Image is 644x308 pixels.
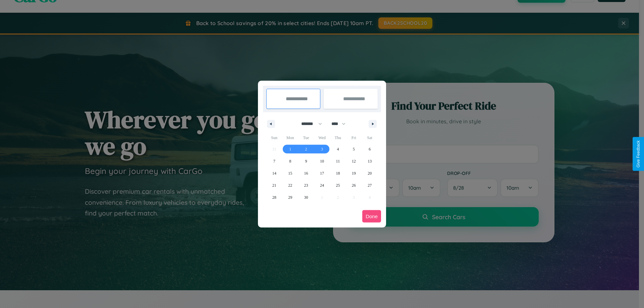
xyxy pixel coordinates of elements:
span: 29 [288,191,292,203]
button: 1 [282,143,298,155]
span: 7 [273,155,275,167]
button: 22 [282,179,298,191]
button: 3 [314,143,330,155]
span: 6 [369,143,371,155]
button: 10 [314,155,330,167]
span: 5 [353,143,355,155]
button: 20 [362,167,378,179]
button: 7 [266,155,282,167]
span: 10 [320,155,324,167]
span: 25 [336,179,340,191]
span: 21 [272,179,276,191]
button: 17 [314,167,330,179]
div: Give Feedback [636,140,641,168]
button: 12 [346,155,362,167]
button: 29 [282,191,298,203]
span: 13 [368,155,372,167]
span: Sat [362,132,378,143]
span: 19 [352,167,356,179]
button: 16 [298,167,314,179]
span: 16 [304,167,308,179]
span: Tue [298,132,314,143]
span: 24 [320,179,324,191]
span: 1 [289,143,291,155]
button: 4 [330,143,346,155]
button: 21 [266,179,282,191]
span: 9 [305,155,307,167]
button: 30 [298,191,314,203]
button: 23 [298,179,314,191]
span: 27 [368,179,372,191]
button: 28 [266,191,282,203]
button: 6 [362,143,378,155]
span: 20 [368,167,372,179]
span: 28 [272,191,276,203]
button: 19 [346,167,362,179]
button: 9 [298,155,314,167]
span: 23 [304,179,308,191]
span: Fri [346,132,362,143]
button: 25 [330,179,346,191]
span: Mon [282,132,298,143]
button: 13 [362,155,378,167]
button: 5 [346,143,362,155]
span: 3 [321,143,323,155]
span: 12 [352,155,356,167]
button: 27 [362,179,378,191]
button: Done [362,210,381,223]
button: 14 [266,167,282,179]
span: 15 [288,167,292,179]
span: 17 [320,167,324,179]
span: 26 [352,179,356,191]
span: Thu [330,132,346,143]
span: 8 [289,155,291,167]
button: 24 [314,179,330,191]
button: 15 [282,167,298,179]
span: 30 [304,191,308,203]
button: 2 [298,143,314,155]
button: 26 [346,179,362,191]
span: Wed [314,132,330,143]
button: 8 [282,155,298,167]
button: 18 [330,167,346,179]
span: Sun [266,132,282,143]
span: 4 [337,143,339,155]
span: 18 [336,167,340,179]
span: 14 [272,167,276,179]
span: 2 [305,143,307,155]
span: 11 [336,155,340,167]
button: 11 [330,155,346,167]
span: 22 [288,179,292,191]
